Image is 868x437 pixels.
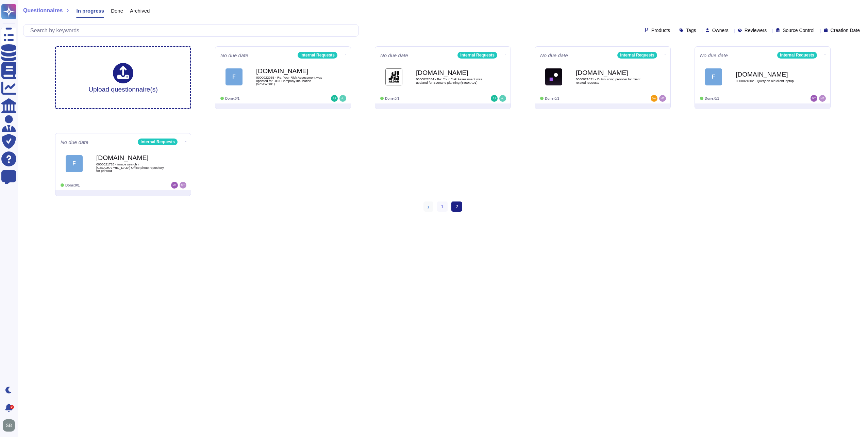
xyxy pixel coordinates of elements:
[27,25,358,36] input: Search by keywords
[499,95,506,102] img: user
[96,155,164,161] b: [DOMAIN_NAME]
[736,71,804,78] b: [DOMAIN_NAME]
[705,97,719,100] span: Done: 0/1
[66,155,83,172] div: F
[545,97,559,100] span: Done: 0/1
[811,95,817,102] img: user
[437,201,448,212] a: 1
[96,163,164,173] span: 0000021726 - image search in [GEOGRAPHIC_DATA] Office photo repository for printout
[256,76,324,86] span: 0000022035 - Re: Your Risk Assessment was updated for UCX Company Incubation (5751WG01)
[686,28,696,33] span: Tags
[76,8,104,13] span: In progress
[171,182,178,189] img: user
[783,28,814,33] span: Source Control
[10,405,14,409] div: 9+
[256,68,324,74] b: [DOMAIN_NAME]
[416,78,484,84] span: 0000022034 - Re: Your Risk Assessment was updated for Scenario planning (5450TA01)
[220,53,248,58] span: No due date
[331,95,338,102] img: user
[111,8,123,13] span: Done
[831,28,860,33] span: Creation Date
[651,28,670,33] span: Products
[428,204,429,209] span: ‹
[712,28,729,33] span: Owners
[138,139,178,145] div: Internal Requests
[705,68,722,85] div: F
[659,95,666,102] img: user
[23,8,63,13] span: Questionnaires
[457,52,497,59] div: Internal Requests
[298,52,337,59] div: Internal Requests
[385,97,399,100] span: Done: 0/1
[61,140,88,145] span: No due date
[180,182,186,189] img: user
[225,97,239,100] span: Done: 0/1
[576,69,644,76] b: [DOMAIN_NAME]
[617,52,657,59] div: Internal Requests
[385,68,402,85] img: Logo
[226,68,243,85] div: F
[540,53,568,58] span: No due date
[491,95,498,102] img: user
[380,53,408,58] span: No due date
[651,95,657,102] img: user
[88,63,158,93] div: Upload questionnaire(s)
[819,95,826,102] img: user
[777,52,817,59] div: Internal Requests
[339,95,346,102] img: user
[745,28,767,33] span: Reviewers
[130,8,150,13] span: Archived
[416,69,484,76] b: [DOMAIN_NAME]
[576,78,644,84] span: 0000021821 - Outsourcing provider for client related requests
[3,419,15,432] img: user
[736,79,804,83] span: 0000021802 - Query on old client laptop
[700,53,728,58] span: No due date
[451,201,462,212] span: 2
[65,183,80,187] span: Done: 0/1
[1,418,20,433] button: user
[545,68,562,85] img: Logo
